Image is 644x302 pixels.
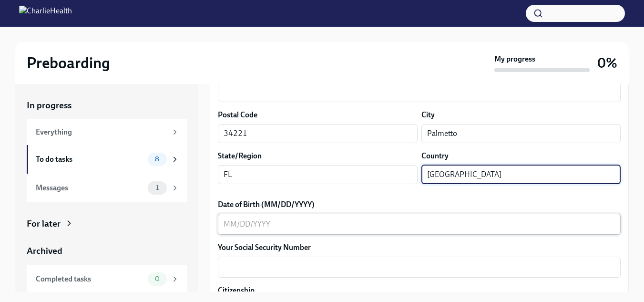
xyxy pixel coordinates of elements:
h3: 0% [597,54,617,72]
a: Everything [27,119,187,145]
label: Your Social Security Number [218,242,621,253]
label: City [421,110,435,120]
img: CharlieHealth [19,6,72,21]
a: Messages1 [27,174,187,202]
a: To do tasks8 [27,145,187,174]
label: Country [421,151,449,161]
h2: Preboarding [27,53,110,73]
div: To do tasks [36,154,144,165]
div: Completed tasks [36,274,144,284]
a: For later [27,218,187,230]
label: Postal Code [218,110,257,120]
div: For later [27,218,61,230]
label: Date of Birth (MM/DD/YYYY) [218,199,621,210]
strong: My progress [494,54,535,64]
label: Citizenship [218,285,621,296]
span: 0 [149,275,165,282]
span: 8 [149,156,165,163]
label: State/Region [218,151,262,161]
a: Archived [27,245,187,257]
a: Completed tasks0 [27,265,187,293]
div: Everything [36,127,167,137]
div: Messages [36,183,144,193]
a: In progress [27,99,187,112]
span: 1 [150,184,164,191]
